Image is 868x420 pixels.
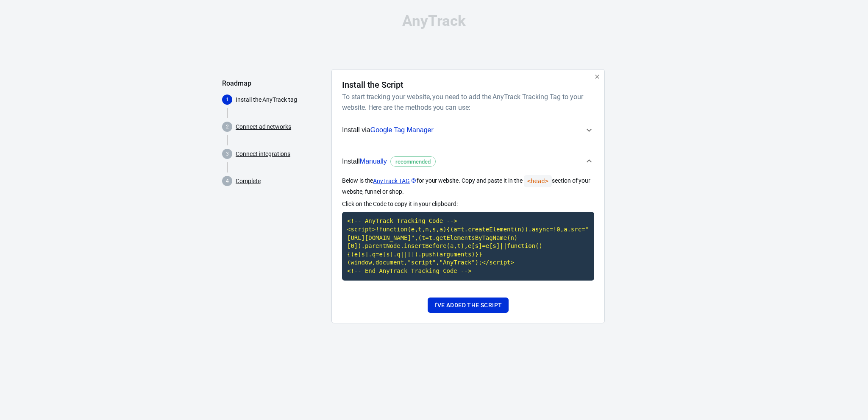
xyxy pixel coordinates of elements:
[236,122,291,131] a: Connect ad networks
[428,298,509,313] button: I've added the script
[342,120,594,141] button: Install viaGoogle Tag Manager
[342,147,594,175] button: InstallManuallyrecommended
[236,150,290,159] a: Connect integrations
[392,158,434,166] span: recommended
[226,178,229,184] text: 4
[342,92,591,113] h6: To start tracking your website, you need to add the AnyTrack Tracking Tag to your website. Here a...
[524,175,552,187] code: <head>
[222,79,325,88] h5: Roadmap
[226,124,229,130] text: 2
[342,156,436,167] span: Install
[222,14,646,28] div: AnyTrack
[342,200,594,209] p: Click on the Code to copy it in your clipboard:
[360,158,387,165] span: Manually
[373,177,416,186] a: AnyTrack TAG
[342,80,403,90] h4: Install the Script
[226,151,229,157] text: 3
[226,97,229,103] text: 1
[236,95,325,104] p: Install the AnyTrack tag
[370,126,434,134] span: Google Tag Manager
[342,175,594,196] p: Below is the for your website. Copy and paste it in the section of your website, funnel or shop.
[342,125,434,136] span: Install via
[236,177,261,186] a: Complete
[342,212,594,280] code: Click to copy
